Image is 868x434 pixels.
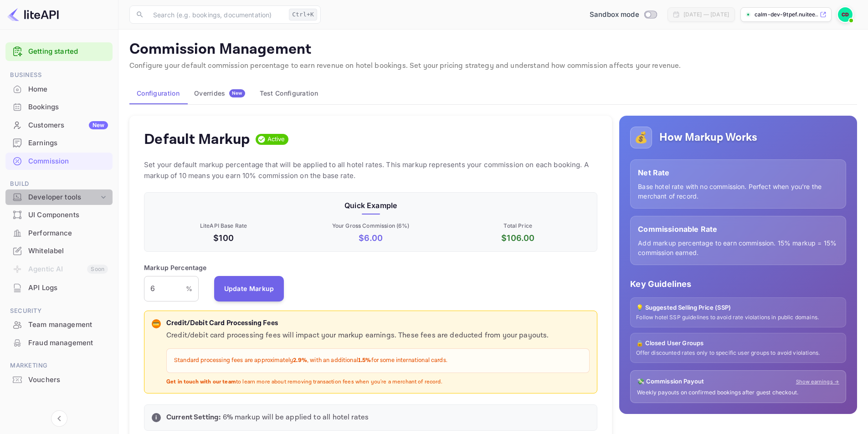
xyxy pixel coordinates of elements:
[636,303,840,312] p: 💡 Suggested Selling Price (SSP)
[28,210,108,220] div: UI Components
[89,121,108,129] div: New
[5,242,113,259] a: Whitelabel
[5,361,113,371] span: Marketing
[144,263,207,272] p: Markup Percentage
[129,41,857,59] p: Commission Management
[5,225,113,242] div: Performance
[148,5,285,24] input: Search (e.g. bookings, documentation)
[5,117,113,134] div: CustomersNew
[5,117,113,133] a: CustomersNew
[5,189,113,205] div: Developer tools
[28,375,108,385] div: Vouchers
[166,318,590,329] p: Credit/Debit Card Processing Fees
[129,61,857,71] p: Configure your default commission percentage to earn revenue on hotel bookings. Set your pricing ...
[194,89,245,97] div: Overrides
[28,102,108,112] div: Bookings
[5,316,113,333] a: Team management
[590,10,639,20] span: Sandbox mode
[5,134,113,152] div: Earnings
[252,82,325,104] button: Test Configuration
[5,306,113,316] span: Security
[659,130,757,145] h5: How Markup Works
[838,7,853,22] img: Calm Dev
[28,156,108,167] div: Commission
[144,159,597,181] p: Set your default markup percentage that will be applied to all hotel rates. This markup represent...
[5,153,113,170] div: Commission
[299,222,442,230] p: Your Gross Commission ( 6 %)
[293,357,307,364] strong: 2.9%
[51,410,67,427] button: Collapse navigation
[153,320,159,328] p: 💳
[28,120,108,131] div: Customers
[638,238,838,257] p: Add markup percentage to earn commission. 15% markup = 15% commission earned.
[5,371,113,389] div: Vouchers
[152,200,590,211] p: Quick Example
[637,389,839,397] p: Weekly payouts on confirmed bookings after guest checkout.
[683,10,729,19] div: [DATE] — [DATE]
[636,339,840,348] p: 🔒 Closed User Groups
[5,134,113,151] a: Earnings
[166,412,590,423] p: 6 % markup will be applied to all hotel rates
[28,320,108,330] div: Team management
[638,167,838,178] p: Net Rate
[5,206,113,223] a: UI Components
[155,414,157,422] p: i
[5,316,113,334] div: Team management
[634,129,648,146] p: 💰
[5,279,113,297] div: API Logs
[28,46,108,57] a: Getting started
[28,338,108,348] div: Fraud management
[28,246,108,256] div: Whitelabel
[638,224,838,235] p: Commissionable Rate
[28,283,108,293] div: API Logs
[7,7,59,22] img: LiteAPI logo
[5,98,113,116] div: Bookings
[129,82,187,104] button: Configuration
[166,378,236,385] strong: Get in touch with our team
[28,228,108,239] div: Performance
[755,10,818,19] p: calm-dev-9tpef.nuitee....
[144,276,186,301] input: 0
[289,9,317,20] div: Ctrl+K
[5,279,113,296] a: API Logs
[636,314,840,322] p: Follow hotel SSP guidelines to avoid rate violations in public domains.
[636,349,840,357] p: Offer discounted rates only to specific user groups to avoid violations.
[5,98,113,115] a: Bookings
[166,378,590,386] p: to learn more about removing transaction fees when you're a merchant of record.
[5,153,113,169] a: Commission
[630,278,846,290] p: Key Guidelines
[214,276,284,301] button: Update Markup
[446,232,590,244] p: $ 106.00
[174,356,582,365] p: Standard processing fees are approximately , with an additional for some international cards.
[264,135,289,144] span: Active
[5,81,113,98] div: Home
[446,222,590,230] p: Total Price
[5,81,113,97] a: Home
[28,84,108,95] div: Home
[186,284,192,293] p: %
[28,138,108,148] div: Earnings
[5,225,113,241] a: Performance
[358,357,371,364] strong: 1.5%
[152,232,295,244] p: $100
[5,334,113,351] a: Fraud management
[5,42,113,61] div: Getting started
[5,179,113,189] span: Build
[166,413,221,422] strong: Current Setting:
[5,70,113,80] span: Business
[229,90,245,96] span: New
[5,334,113,352] div: Fraud management
[152,222,295,230] p: LiteAPI Base Rate
[796,378,839,386] a: Show earnings →
[586,10,660,20] div: Switch to Production mode
[299,232,442,244] p: $ 6.00
[638,182,838,201] p: Base hotel rate with no commission. Perfect when you're the merchant of record.
[28,192,99,203] div: Developer tools
[144,130,250,148] h4: Default Markup
[166,330,590,341] p: Credit/debit card processing fees will impact your markup earnings. These fees are deducted from ...
[637,377,704,386] p: 💸 Commission Payout
[5,242,113,260] div: Whitelabel
[5,371,113,388] a: Vouchers
[5,206,113,224] div: UI Components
